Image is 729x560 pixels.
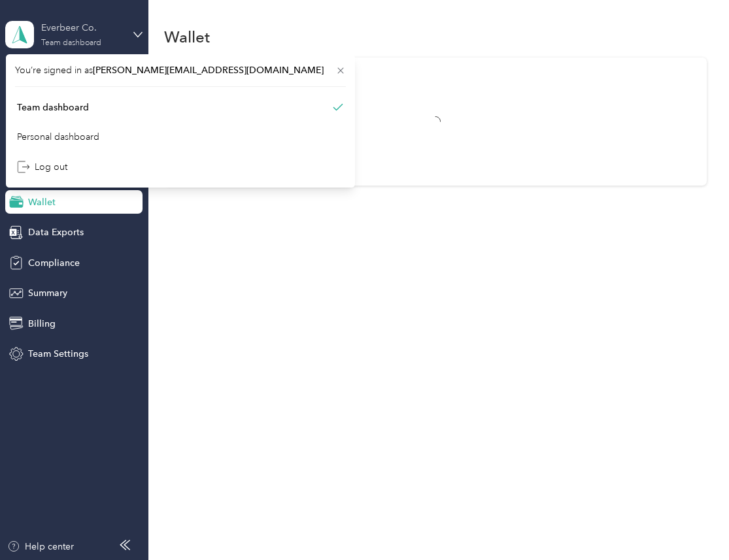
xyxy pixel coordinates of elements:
[28,286,67,300] span: Summary
[93,65,324,76] span: [PERSON_NAME][EMAIL_ADDRESS][DOMAIN_NAME]
[28,256,80,270] span: Compliance
[17,130,99,144] div: Personal dashboard
[28,195,56,209] span: Wallet
[41,39,101,47] div: Team dashboard
[17,101,89,114] div: Team dashboard
[17,160,67,174] div: Log out
[15,63,346,77] span: You’re signed in as
[656,487,729,560] iframe: Everlance-gr Chat Button Frame
[28,347,88,361] span: Team Settings
[28,317,56,331] span: Billing
[7,540,74,553] button: Help center
[28,225,84,239] span: Data Exports
[41,21,123,35] div: Everbeer Co.
[164,30,210,44] h1: Wallet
